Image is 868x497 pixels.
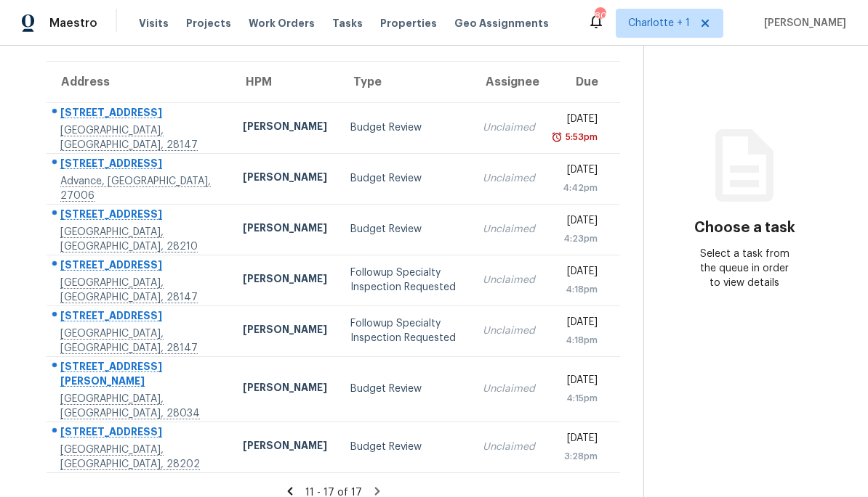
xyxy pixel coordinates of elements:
div: [PERSON_NAME] [243,271,327,289]
span: Maestro [49,16,97,30]
span: Work Orders [249,16,315,30]
div: [PERSON_NAME] [243,438,327,456]
div: Budget Review [350,382,459,396]
div: [DATE] [558,431,598,449]
div: 4:15pm [558,391,598,406]
div: 80 [595,9,605,23]
h3: Choose a task [694,221,795,235]
div: [DATE] [558,112,598,130]
div: [PERSON_NAME] [243,221,327,239]
div: Followup Specialty Inspection Requested [350,316,459,345]
div: 4:23pm [558,231,598,246]
div: Select a task from the queue in order to view details [694,247,795,290]
span: [PERSON_NAME] [758,16,846,30]
th: Assignee [471,62,547,102]
div: [DATE] [558,264,598,282]
div: 3:28pm [558,449,598,464]
th: HPM [231,62,339,102]
th: Address [47,62,231,102]
div: Budget Review [350,120,459,135]
div: Followup Specialty Inspection Requested [350,266,459,295]
th: Due [547,62,620,102]
div: [DATE] [558,315,598,333]
div: 4:18pm [558,333,598,348]
img: Overdue Alarm Icon [551,130,563,144]
div: [PERSON_NAME] [243,119,327,137]
div: Unclaimed [483,120,535,135]
div: Unclaimed [483,382,535,396]
span: Properties [380,16,437,30]
span: Projects [186,16,231,30]
div: Unclaimed [483,273,535,287]
div: Budget Review [350,440,459,454]
div: Unclaimed [483,222,535,237]
div: 4:18pm [558,282,598,297]
span: Tasks [332,18,363,28]
div: [PERSON_NAME] [243,322,327,340]
div: Budget Review [350,222,459,237]
div: Budget Review [350,171,459,186]
span: Visits [139,16,169,30]
div: 5:53pm [563,130,598,144]
div: [DATE] [558,163,598,181]
div: Unclaimed [483,171,535,186]
th: Type [339,62,471,102]
div: [DATE] [558,213,598,231]
div: [DATE] [558,373,598,391]
div: Unclaimed [483,440,535,454]
div: Unclaimed [483,324,535,338]
div: 4:42pm [558,181,598,195]
span: Geo Assignments [454,16,549,30]
span: Charlotte + 1 [628,16,690,30]
div: [PERSON_NAME] [243,380,327,398]
div: [PERSON_NAME] [243,170,327,188]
